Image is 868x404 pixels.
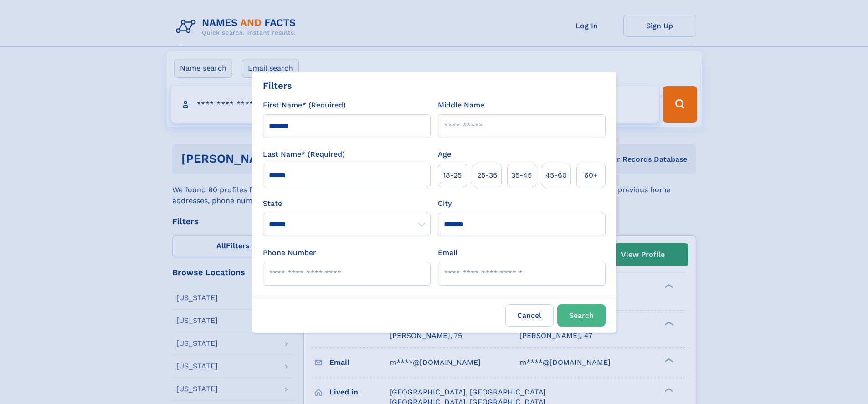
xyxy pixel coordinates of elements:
span: 60+ [584,170,598,181]
label: Middle Name [438,100,484,111]
label: Phone Number [263,247,316,258]
label: Cancel [505,304,554,327]
button: Search [557,304,606,327]
span: 35‑45 [511,170,532,181]
span: 45‑60 [545,170,567,181]
label: Age [438,149,451,160]
label: First Name* (Required) [263,100,346,111]
div: Filters [263,79,292,92]
label: State [263,198,431,209]
label: Last Name* (Required) [263,149,345,160]
label: City [438,198,452,209]
span: 25‑35 [477,170,497,181]
label: Email [438,247,457,258]
span: 18‑25 [443,170,462,181]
